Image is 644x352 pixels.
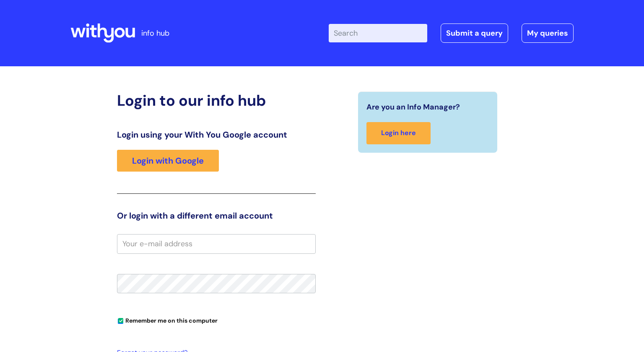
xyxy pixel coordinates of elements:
[366,122,431,144] a: Login here
[117,91,316,110] h2: Login to our info hub
[329,24,427,42] input: Search
[366,100,460,114] span: Are you an Info Manager?
[118,318,123,324] input: Remember me on this computer
[117,211,316,221] h3: Or login with a different email account
[117,150,219,172] a: Login with Google
[117,313,316,327] div: You can uncheck this option if you're logging in from a shared device
[441,23,508,43] a: Submit a query
[141,26,169,40] p: info hub
[117,315,218,324] label: Remember me on this computer
[117,130,316,140] h3: Login using your With You Google account
[117,234,316,253] input: Your e-mail address
[522,23,574,43] a: My queries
